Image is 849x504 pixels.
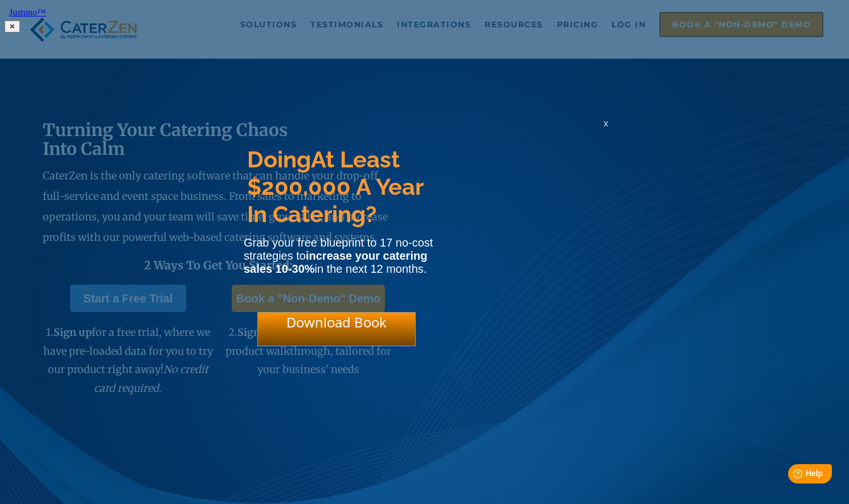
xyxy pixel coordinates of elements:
[5,21,20,32] button: ✕
[247,146,311,173] span: Doing
[597,118,615,141] div: x
[244,236,433,275] span: Grab your free blueprint to 17 no-cost strategies to in the next 12 months.
[286,313,387,331] span: Download Book
[257,312,416,346] div: Download Book
[604,118,608,129] span: x
[247,146,423,227] span: At Least $200,000 A Year In Catering?
[748,460,836,491] iframe: Help widget launcher
[244,249,427,275] strong: increase your catering sales 10-30%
